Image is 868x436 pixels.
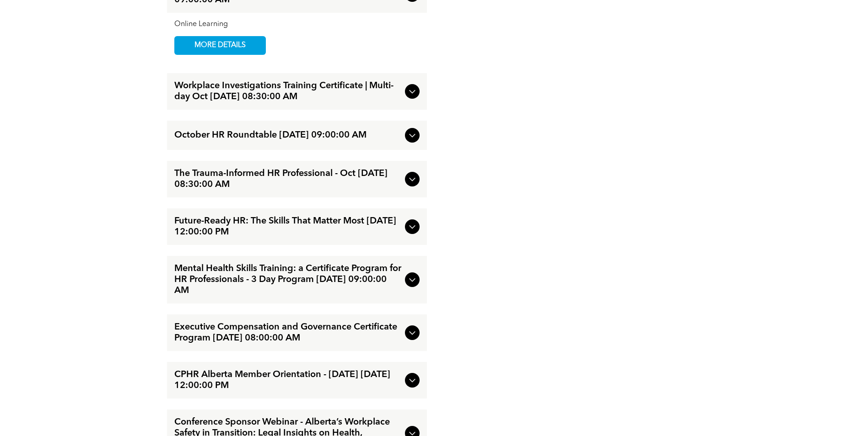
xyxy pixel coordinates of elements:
span: MORE DETAILS [184,37,256,54]
span: October HR Roundtable [DATE] 09:00:00 AM [174,130,401,141]
span: Future-Ready HR: The Skills That Matter Most [DATE] 12:00:00 PM [174,216,401,238]
span: Executive Compensation and Governance Certificate Program [DATE] 08:00:00 AM [174,322,401,344]
span: Mental Health Skills Training: a Certificate Program for HR Professionals - 3 Day Program [DATE] ... [174,263,401,296]
span: CPHR Alberta Member Orientation - [DATE] [DATE] 12:00:00 PM [174,369,401,391]
a: MORE DETAILS [174,36,266,55]
span: Workplace Investigations Training Certificate | Multi-day Oct [DATE] 08:30:00 AM [174,80,401,102]
div: Online Learning [174,20,420,29]
span: The Trauma-Informed HR Professional - Oct [DATE] 08:30:00 AM [174,168,401,190]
